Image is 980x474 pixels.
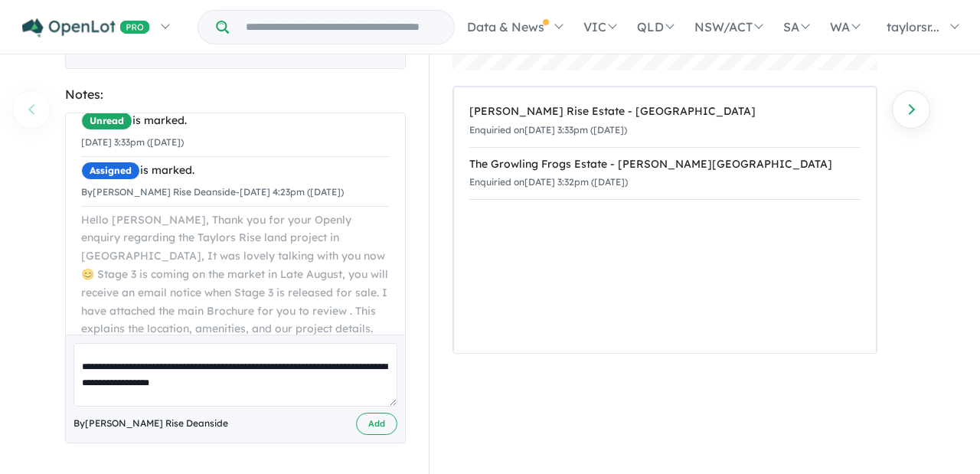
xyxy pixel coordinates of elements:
img: Openlot PRO Logo White [22,18,150,38]
div: The Growling Frogs Estate - [PERSON_NAME][GEOGRAPHIC_DATA] [469,155,861,174]
span: taylorsr... [887,19,939,34]
span: By [PERSON_NAME] Rise Deanside [73,416,228,431]
div: Notes: [65,84,406,105]
a: [PERSON_NAME] Rise Estate - [GEOGRAPHIC_DATA]Enquiried on[DATE] 3:33pm ([DATE]) [469,95,861,148]
div: is marked. [81,112,390,130]
small: Enquiried on [DATE] 3:32pm ([DATE]) [469,176,628,188]
input: Try estate name, suburb, builder or developer [232,11,451,44]
div: [PERSON_NAME] Rise Estate - [GEOGRAPHIC_DATA] [469,103,861,121]
div: is marked. [81,162,390,180]
small: [DATE] 3:33pm ([DATE]) [81,136,184,148]
small: Enquiried on [DATE] 3:33pm ([DATE]) [469,124,627,136]
span: Assigned [81,162,140,180]
button: Add [356,413,397,435]
span: Unread [81,112,132,130]
small: By [PERSON_NAME] Rise Deanside - [DATE] 4:23pm ([DATE]) [81,186,344,198]
a: The Growling Frogs Estate - [PERSON_NAME][GEOGRAPHIC_DATA]Enquiried on[DATE] 3:32pm ([DATE]) [469,147,861,201]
